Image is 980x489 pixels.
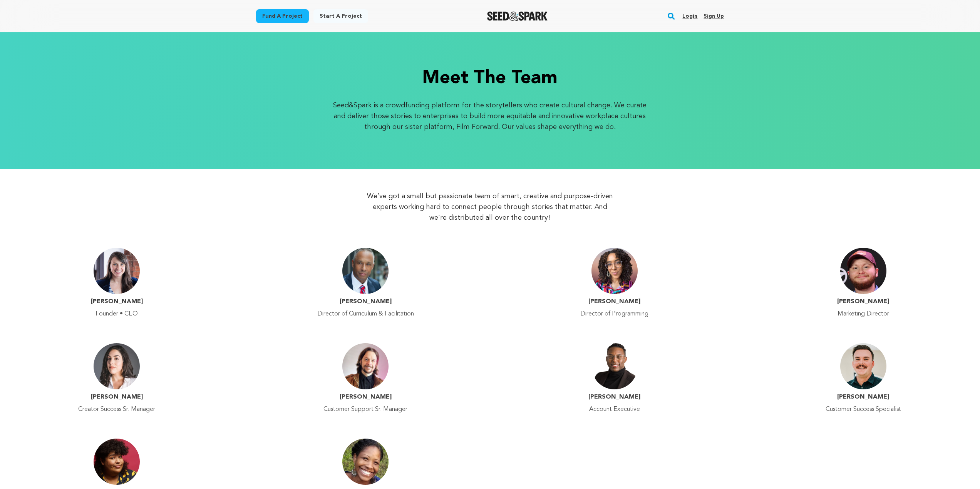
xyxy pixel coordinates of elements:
a: Seed&Spark Homepage [487,12,548,21]
h4: [PERSON_NAME] [837,392,889,402]
a: Fund a project [256,9,309,23]
img: Seed&Spark Logo Dark Mode [487,12,548,21]
h4: [PERSON_NAME] [91,297,143,306]
h3: Meet the team [422,69,558,88]
img: Jessica Harris [342,439,389,485]
img: Sav Rodgers [840,248,886,294]
p: We’ve got a small but passionate team of smart, creative and purpose-driven experts working hard ... [366,191,614,223]
h4: [PERSON_NAME] [340,297,392,306]
img: Emily Best [94,248,140,294]
p: Director of Programming [580,309,648,319]
a: Login [682,10,697,22]
img: Spencer Barros [342,248,389,294]
p: Customer Support Sr. Manager [323,405,407,414]
img: Cameron French [840,343,886,389]
p: Director of Curriculum & Facilitation [317,309,414,319]
h4: [PERSON_NAME] [588,392,640,402]
a: Sign up [704,10,724,22]
p: Seed&Spark is a crowdfunding platform for the storytellers who create cultural change. We curate ... [332,100,648,132]
p: Creator Success Sr. Manager [78,405,155,414]
img: Gabriella Bottoni [94,343,140,389]
img: Rocco Garrison [94,439,140,485]
h4: [PERSON_NAME] [837,297,889,306]
img: Martine McDonald [591,248,638,294]
h4: [PERSON_NAME] [91,392,143,402]
p: Account Executive [589,405,640,414]
a: Start a project [313,9,368,23]
h4: [PERSON_NAME] [588,297,640,306]
p: Customer Success Specialist [826,405,901,414]
p: Founder • CEO [95,309,138,319]
img: Mike Morin [342,343,389,389]
img: Reginald Patterson [591,343,638,389]
h4: [PERSON_NAME] [340,392,392,402]
p: Marketing Director [838,309,889,319]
